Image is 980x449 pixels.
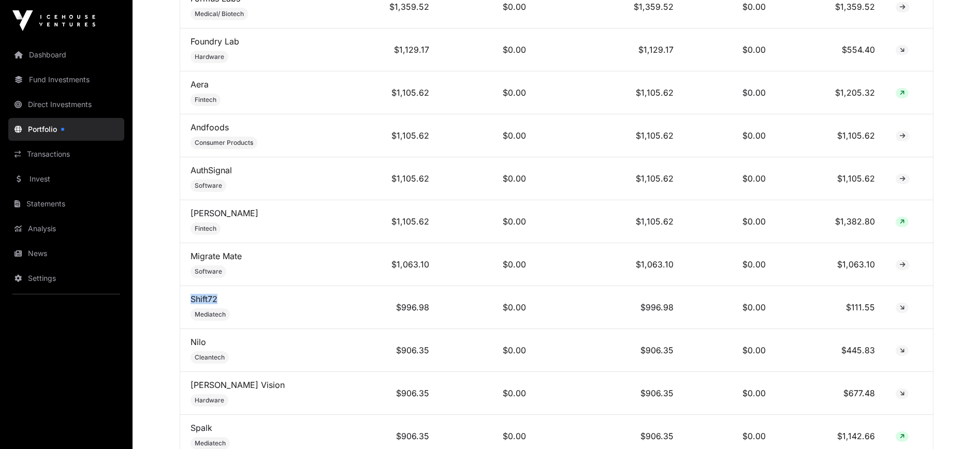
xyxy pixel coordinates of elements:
[8,118,124,141] a: Portfolio
[776,28,885,71] td: $554.40
[195,353,225,362] span: Cleantech
[348,28,440,71] td: $1,129.17
[191,423,212,433] a: Spalk
[684,286,776,329] td: $0.00
[191,251,242,261] a: Migrate Mate
[536,372,684,415] td: $906.35
[8,217,124,240] a: Analysis
[440,157,537,200] td: $0.00
[776,329,885,372] td: $445.83
[195,396,224,405] span: Hardware
[684,71,776,114] td: $0.00
[536,200,684,243] td: $1,105.62
[536,114,684,157] td: $1,105.62
[440,329,537,372] td: $0.00
[12,10,95,31] img: Icehouse Ventures Logo
[684,157,776,200] td: $0.00
[440,114,537,157] td: $0.00
[684,28,776,71] td: $0.00
[348,200,440,243] td: $1,105.62
[684,329,776,372] td: $0.00
[191,122,229,132] a: Andfoods
[8,93,124,116] a: Direct Investments
[776,200,885,243] td: $1,382.80
[928,399,980,449] iframe: Chat Widget
[684,243,776,286] td: $0.00
[684,372,776,415] td: $0.00
[776,114,885,157] td: $1,105.62
[191,165,232,175] a: AuthSignal
[195,267,222,276] span: Software
[440,71,537,114] td: $0.00
[776,243,885,286] td: $1,063.10
[195,139,253,147] span: Consumer Products
[195,224,216,233] span: Fintech
[348,329,440,372] td: $906.35
[195,439,226,447] span: Mediatech
[684,200,776,243] td: $0.00
[8,43,124,66] a: Dashboard
[8,68,124,91] a: Fund Investments
[191,294,217,304] a: Shift72
[195,96,216,104] span: Fintech
[776,71,885,114] td: $1,205.32
[8,168,124,190] a: Invest
[348,243,440,286] td: $1,063.10
[191,36,239,47] a: Foundry Lab
[536,71,684,114] td: $1,105.62
[440,372,537,415] td: $0.00
[536,157,684,200] td: $1,105.62
[348,372,440,415] td: $906.35
[191,337,206,347] a: Nilo
[195,182,222,190] span: Software
[191,380,285,390] a: [PERSON_NAME] Vision
[191,208,258,218] a: [PERSON_NAME]
[536,286,684,329] td: $996.98
[195,310,226,319] span: Mediatech
[8,242,124,265] a: News
[195,10,244,18] span: Medical/ Biotech
[8,192,124,215] a: Statements
[348,286,440,329] td: $996.98
[776,372,885,415] td: $677.48
[8,143,124,166] a: Transactions
[348,114,440,157] td: $1,105.62
[348,71,440,114] td: $1,105.62
[195,53,224,61] span: Hardware
[8,267,124,290] a: Settings
[536,329,684,372] td: $906.35
[536,28,684,71] td: $1,129.17
[440,200,537,243] td: $0.00
[440,28,537,71] td: $0.00
[776,157,885,200] td: $1,105.62
[191,79,209,89] a: Aera
[776,286,885,329] td: $111.55
[536,243,684,286] td: $1,063.10
[348,157,440,200] td: $1,105.62
[440,243,537,286] td: $0.00
[684,114,776,157] td: $0.00
[440,286,537,329] td: $0.00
